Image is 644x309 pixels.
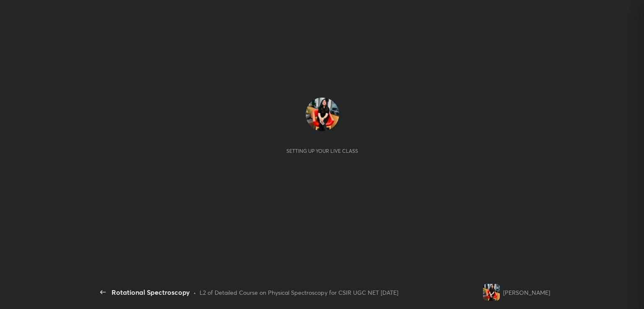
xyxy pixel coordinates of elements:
[286,148,358,154] div: Setting up your live class
[112,287,190,297] div: Rotational Spectroscopy
[200,288,398,297] div: L2 of Detailed Course on Physical Spectroscopy for CSIR UGC NET [DATE]
[306,98,339,131] img: 14e689ce0dc24dc783dc9a26bdb6f65d.jpg
[503,288,550,297] div: [PERSON_NAME]
[193,288,196,297] div: •
[483,284,500,301] img: 14e689ce0dc24dc783dc9a26bdb6f65d.jpg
